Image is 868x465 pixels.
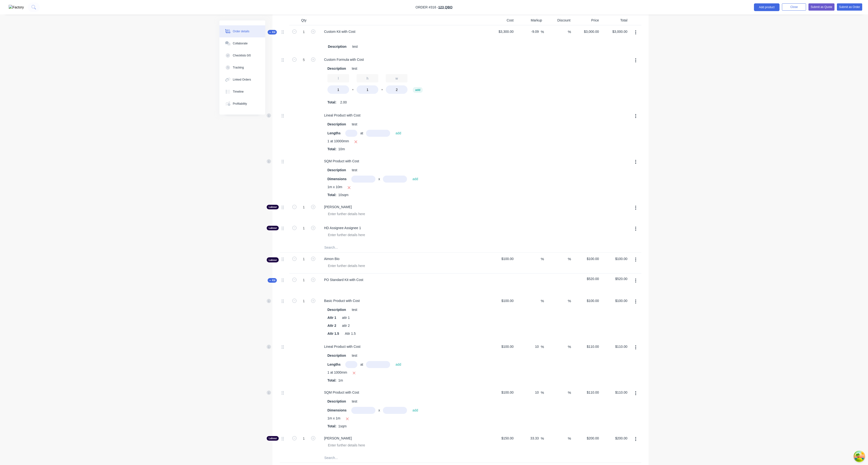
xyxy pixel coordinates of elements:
span: Total: [327,193,336,197]
button: Open Tanstack query devtools [854,451,864,461]
span: Dimensions [327,408,346,413]
span: Kit [269,279,275,282]
div: Checklists 0/0 [233,53,251,58]
div: Description [325,167,348,174]
button: Collaborate [219,37,265,49]
div: Attr 2 [325,322,338,329]
div: Description [325,121,348,128]
input: Label [357,74,378,82]
span: % [541,436,544,441]
span: Dimensions [327,177,346,182]
span: % [568,436,571,441]
div: test [350,352,359,359]
div: Discount [544,16,572,25]
span: Total: [327,378,336,382]
span: Lengths [327,362,340,367]
div: test [350,306,359,313]
span: Total: [327,100,336,105]
span: % [541,344,544,350]
div: Tracking [233,65,244,70]
div: Total [601,16,629,25]
span: % [568,29,571,35]
span: 1sqm [336,424,348,428]
span: Lengths [327,131,340,136]
input: Search... [324,243,420,252]
div: Qty [289,16,318,25]
div: Custom Formula with Cost [320,56,368,63]
span: % [541,298,544,304]
span: HD Assignee Assignee 1 [324,226,485,231]
div: Markup [515,16,544,25]
button: Checklists 0/0 [219,49,265,62]
span: Total: [327,147,336,151]
div: Description [325,306,348,313]
span: [PERSON_NAME] [324,436,485,441]
span: at [360,362,363,367]
button: add [410,407,420,414]
div: test [350,398,359,405]
div: PO Standard Kit with Cost [320,276,367,283]
a: 123 QBO [438,5,453,9]
div: Attr 1.5 [325,330,341,337]
div: Cost [487,16,515,25]
span: at [360,131,363,136]
span: % [541,29,544,35]
button: add [393,361,404,368]
div: SQM Product with Cost [320,389,363,396]
div: Basic Product with Cost [320,297,364,304]
div: attr 2 [340,322,352,329]
span: 1 at 10000mm [327,139,349,145]
span: Kit [269,30,275,34]
input: Value [357,85,378,94]
span: % [568,256,571,262]
span: 1m x 10m [327,185,342,191]
div: Labour [267,205,279,209]
div: Description [325,398,348,405]
button: Kit [268,30,277,34]
div: Lineal Product with Cost [320,112,364,119]
button: Submit as Quote [808,3,834,11]
button: Linked Orders [219,74,265,86]
input: Search... [324,453,420,463]
div: Attr 1 [325,314,338,321]
span: 2.00 [340,100,347,105]
div: Labour [267,226,279,230]
button: add [393,130,404,137]
div: Attr 1.5 [343,330,358,337]
span: 10sqm [336,193,350,197]
span: x [378,408,380,413]
div: test [350,121,359,128]
span: 1 at 1000mm [327,370,347,376]
button: Close [782,3,806,11]
div: Description [325,65,348,72]
button: Kit [268,278,277,283]
span: $520.00 [574,276,599,281]
div: Collaborate [233,41,248,46]
div: Description [326,43,348,50]
div: Labour [267,436,279,441]
span: Order #316 - [415,5,438,9]
span: [PERSON_NAME] [324,205,485,210]
input: Label [327,74,349,82]
div: Labour [267,257,279,262]
span: % [568,344,571,350]
button: Add product [754,3,780,11]
button: Order details [219,25,265,37]
span: 1m [336,378,345,382]
div: Description [325,352,348,359]
img: Factory [9,5,24,10]
button: Tracking [219,62,265,74]
button: Timeline [219,86,265,98]
span: x [378,177,380,182]
input: Value [327,85,349,94]
span: $520.00 [603,276,627,281]
div: test [350,43,360,50]
div: Order details [233,29,250,34]
span: Aimon Bio [324,256,485,261]
div: test [350,65,359,72]
div: test [350,167,359,174]
div: Profitability [233,102,247,106]
div: Lineal Product with Cost [320,343,364,350]
span: Total: [327,424,336,428]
